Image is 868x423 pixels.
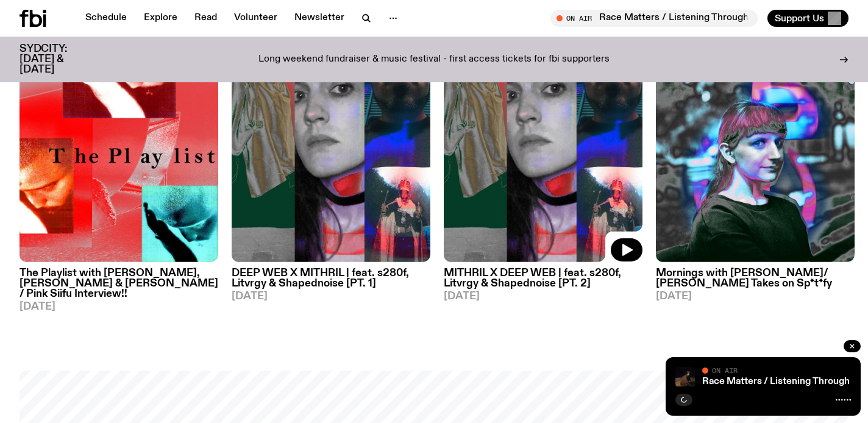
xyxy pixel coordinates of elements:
[675,367,695,386] img: Fetle crouches in a park at night. They are wearing a long brown garment and looking solemnly int...
[444,268,642,289] h3: MITHRIL X DEEP WEB | feat. s280f, Litvrgy & Shapednoise [PT. 2]
[444,291,642,302] span: [DATE]
[287,10,352,27] a: Newsletter
[227,10,285,27] a: Volunteer
[767,10,848,27] button: Support Us
[20,268,218,299] h3: The Playlist with [PERSON_NAME], [PERSON_NAME] & [PERSON_NAME] / Pink Siifu Interview!!
[775,13,824,24] span: Support Us
[656,291,855,302] span: [DATE]
[258,54,610,65] p: Long weekend fundraiser & music festival - first access tickets for fbi supporters
[232,262,430,302] a: DEEP WEB X MITHRIL | feat. s280f, Litvrgy & Shapednoise [PT. 1][DATE]
[20,302,218,312] span: [DATE]
[137,10,185,27] a: Explore
[712,366,738,374] span: On Air
[656,262,855,302] a: Mornings with [PERSON_NAME]/ [PERSON_NAME] Takes on Sp*t*fy[DATE]
[232,291,430,302] span: [DATE]
[187,10,224,27] a: Read
[232,268,430,289] h3: DEEP WEB X MITHRIL | feat. s280f, Litvrgy & Shapednoise [PT. 1]
[78,10,134,27] a: Schedule
[20,44,98,75] h3: SYDCITY: [DATE] & [DATE]
[444,262,642,302] a: MITHRIL X DEEP WEB | feat. s280f, Litvrgy & Shapednoise [PT. 2][DATE]
[20,262,218,312] a: The Playlist with [PERSON_NAME], [PERSON_NAME] & [PERSON_NAME] / Pink Siifu Interview!![DATE]
[656,268,855,289] h3: Mornings with [PERSON_NAME]/ [PERSON_NAME] Takes on Sp*t*fy
[550,10,758,27] button: On AirRace Matters / Listening Through Glitch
